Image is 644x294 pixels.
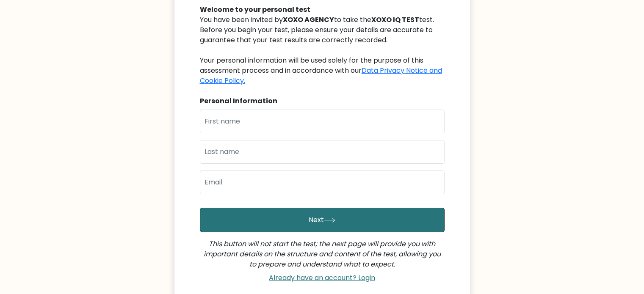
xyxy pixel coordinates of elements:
b: XOXO IQ TEST [371,15,419,25]
button: Next [200,208,445,232]
div: You have been invited by to take the test. Before you begin your test, please ensure your details... [200,15,445,86]
input: Email [200,170,445,194]
input: First name [200,110,445,133]
a: Data Privacy Notice and Cookie Policy. [200,66,442,85]
b: XOXO AGENCY [283,15,334,25]
div: Personal Information [200,96,445,106]
i: This button will not start the test; the next page will provide you with important details on the... [204,239,441,269]
a: Already have an account? Login [265,273,379,283]
input: Last name [200,140,445,164]
div: Welcome to your personal test [200,5,445,15]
